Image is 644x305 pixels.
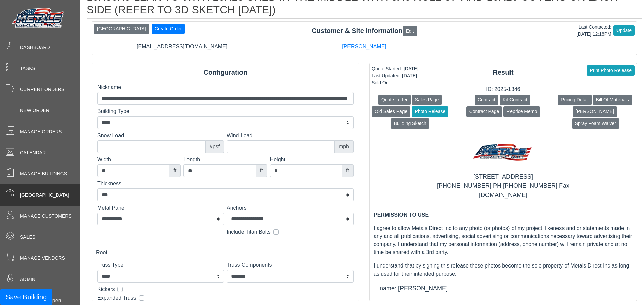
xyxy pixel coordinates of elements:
[96,249,355,257] div: Roof
[372,72,418,79] div: Last Updated: [DATE]
[97,83,354,91] label: Nickname
[20,107,49,114] span: New Order
[374,262,633,278] div: I understand that by signing this release these photos become the sole property of Metals Direct ...
[374,224,633,256] div: I agree to allow Metals Direct Inc to any photo (or photos) of my project, likeness and or statem...
[372,79,418,86] div: Sold On:
[97,107,354,116] label: Building Type
[227,228,271,236] label: Include Titan Bolts
[500,95,530,105] button: Kit Contract
[374,211,633,219] div: Permission to use
[577,24,611,38] div: Last Contacted: [DATE] 12:18PM
[475,95,498,105] button: Contract
[342,164,354,177] div: ft
[20,276,35,283] span: Admin
[334,140,354,153] div: mph
[97,285,115,293] label: Kickers
[97,180,354,188] label: Thickness
[20,86,64,93] span: Current Orders
[503,106,540,117] button: Reprice Memo
[169,164,181,177] div: ft
[20,65,35,72] span: Tasks
[97,261,224,269] label: Truss Type
[412,106,448,117] button: Photo Release
[593,95,632,105] button: Bill Of Materials
[256,164,267,177] div: ft
[20,255,65,262] span: Manage Vendors
[20,128,62,135] span: Manage Orders
[370,85,637,93] div: ID: 2025-1346
[572,118,619,129] button: Spray Foam Waiver
[587,65,635,76] button: Print Photo Release
[10,6,67,31] img: Metals Direct Inc Logo
[92,26,637,36] div: Customer & Site Information
[20,234,35,241] span: Sales
[91,43,273,51] div: [EMAIL_ADDRESS][DOMAIN_NAME]
[573,106,617,117] button: [PERSON_NAME]
[97,132,224,140] label: Snow Load
[412,95,442,105] button: Sales Page
[342,44,386,49] a: [PERSON_NAME]
[92,67,359,77] div: Configuration
[20,213,72,220] span: Manage Customers
[227,132,354,140] label: Wind Load
[20,192,69,199] span: [GEOGRAPHIC_DATA]
[97,204,224,212] label: Metal Panel
[403,26,417,36] button: Edit
[372,106,410,117] button: Old Sales Page
[97,294,136,302] label: Expanded Truss
[466,106,502,117] button: Contract Page
[613,25,635,36] button: Update
[558,95,591,105] button: Pricing Detail
[205,140,224,153] div: #psf
[227,204,354,212] label: Anchors
[378,95,411,105] button: Quote Letter
[370,67,637,77] div: Result
[227,261,354,269] label: Truss Components
[20,149,46,156] span: Calendar
[152,24,185,34] button: Create Order
[374,166,633,206] div: [STREET_ADDRESS] [PHONE_NUMBER] PH [PHONE_NUMBER] Fax [DOMAIN_NAME]
[183,156,267,164] label: Length
[97,156,181,164] label: Width
[372,65,418,72] div: Quote Started: [DATE]
[20,44,50,51] span: Dashboard
[470,141,536,166] img: MD logo
[20,170,67,177] span: Manage Buildings
[270,156,354,164] label: Height
[391,118,429,129] button: Building Sketch
[94,24,149,34] button: [GEOGRAPHIC_DATA]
